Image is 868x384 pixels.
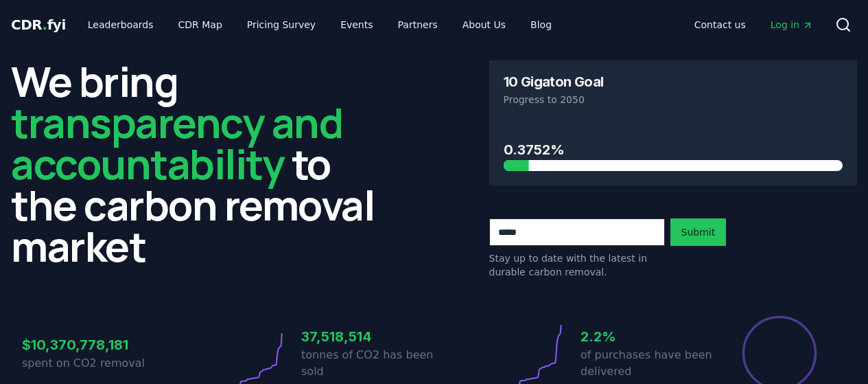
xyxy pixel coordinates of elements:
span: . [43,16,47,33]
a: About Us [451,12,517,37]
h3: $10,370,778,181 [22,335,155,355]
a: Leaderboards [77,12,165,37]
a: Partners [387,12,449,37]
p: spent on CO2 removal [22,355,155,372]
h3: 2.2% [580,326,714,347]
a: Pricing Survey [236,12,327,37]
p: Stay up to date with the latest in durable carbon removal. [489,251,665,279]
h3: 10 Gigaton Goal [504,75,604,89]
span: transparency and accountability [11,94,342,192]
span: Log in [771,18,813,32]
p: of purchases have been delivered [580,347,714,380]
a: Events [329,12,384,37]
a: Contact us [683,12,757,37]
nav: Main [77,12,563,37]
a: CDR Map [167,12,233,37]
p: Progress to 2050 [504,93,843,106]
a: CDR.fyi [11,15,66,34]
a: Blog [519,12,563,37]
h2: We bring to the carbon removal market [11,60,379,267]
h3: 0.3752% [504,139,843,160]
p: tonnes of CO2 has been sold [301,347,434,380]
a: Log in [760,12,824,37]
button: Submit [670,218,727,246]
nav: Main [683,12,824,37]
h3: 37,518,514 [301,326,434,347]
span: CDR fyi [11,16,66,33]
